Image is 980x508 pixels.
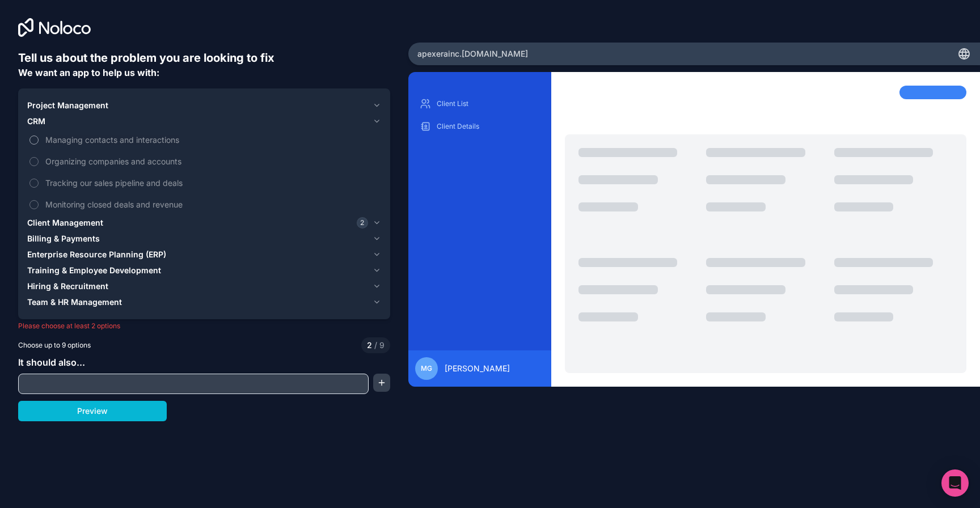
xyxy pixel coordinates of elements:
span: It should also... [18,357,85,368]
span: CRM [27,116,45,127]
div: CRM [27,129,381,215]
span: We want an app to help us with: [18,67,159,78]
span: Training & Employee Development [27,265,161,276]
span: / [374,340,377,350]
div: Open Intercom Messenger [941,469,969,497]
button: Enterprise Resource Planning (ERP) [27,247,381,263]
span: Choose up to 9 options [18,340,91,350]
span: Client Management [27,217,103,228]
span: Tracking our sales pipeline and deals [45,177,379,189]
span: Hiring & Recruitment [27,281,108,292]
div: scrollable content [417,95,542,342]
p: Client Details [437,122,540,131]
button: Hiring & Recruitment [27,278,381,294]
button: Monitoring closed deals and revenue [29,200,39,209]
span: 9 [372,340,385,351]
button: Tracking our sales pipeline and deals [29,179,39,188]
button: Training & Employee Development [27,263,381,278]
span: Billing & Payments [27,233,100,244]
h6: Tell us about the problem you are looking to fix [18,50,390,66]
p: Please choose at least 2 options [18,321,390,331]
span: 2 [367,340,372,351]
span: [PERSON_NAME] [445,363,510,374]
p: Client List [437,99,540,108]
span: Project Management [27,100,108,111]
span: apexerainc .[DOMAIN_NAME] [417,48,528,60]
span: Managing contacts and interactions [45,134,379,146]
span: Monitoring closed deals and revenue [45,198,379,210]
button: Managing contacts and interactions [29,136,39,145]
span: Organizing companies and accounts [45,155,379,167]
button: Preview [18,401,167,421]
button: Project Management [27,98,381,113]
button: Team & HR Management [27,294,381,310]
span: 2 [357,217,368,228]
button: Billing & Payments [27,231,381,247]
span: MG [421,364,432,373]
button: CRM [27,113,381,129]
span: Team & HR Management [27,297,122,308]
span: Enterprise Resource Planning (ERP) [27,249,166,260]
button: Organizing companies and accounts [29,157,39,166]
button: Client Management2 [27,215,381,231]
